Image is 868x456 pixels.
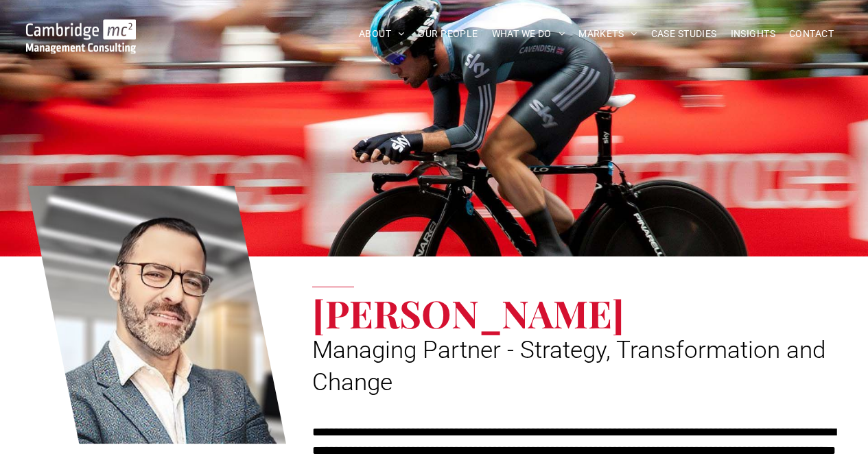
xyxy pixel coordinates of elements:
a: ABOUT [352,23,412,45]
span: [PERSON_NAME] [312,287,624,338]
a: Your Business Transformed | Cambridge Management Consulting [26,21,137,36]
span: Managing Partner - Strategy, Transformation and Change [312,336,825,396]
a: MARKETS [572,23,644,45]
a: CASE STUDIES [644,23,724,45]
a: Mauro Mortali | Managing Partner - Strategy | Cambridge Management Consulting [27,182,286,448]
a: OUR PEOPLE [411,23,484,45]
a: CONTACT [782,23,841,45]
a: INSIGHTS [724,23,782,45]
a: WHAT WE DO [485,23,572,45]
img: Go to Homepage [26,19,137,53]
